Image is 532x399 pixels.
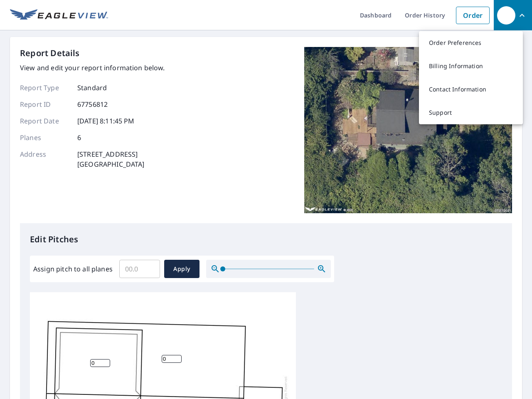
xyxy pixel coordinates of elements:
p: Edit Pitches [30,233,502,246]
img: Top image [304,47,512,213]
p: Report Details [20,47,80,59]
a: Contact Information [419,78,523,101]
p: [STREET_ADDRESS] [GEOGRAPHIC_DATA] [77,149,145,169]
a: Support [419,101,523,124]
button: Apply [164,260,199,278]
p: [DATE] 8:11:45 PM [77,116,135,126]
input: 00.0 [119,257,160,281]
p: Standard [77,83,107,93]
span: Apply [171,264,193,274]
p: View and edit your report information below. [20,63,165,73]
p: Address [20,149,70,169]
p: Planes [20,133,70,143]
p: Report Type [20,83,70,93]
p: 6 [77,133,81,143]
a: Billing Information [419,54,523,78]
p: 67756812 [77,99,108,109]
label: Assign pitch to all planes [33,264,113,274]
a: Order Preferences [419,31,523,54]
a: Order [456,7,490,24]
p: Report ID [20,99,70,109]
img: EV Logo [10,9,108,22]
p: Report Date [20,116,70,126]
